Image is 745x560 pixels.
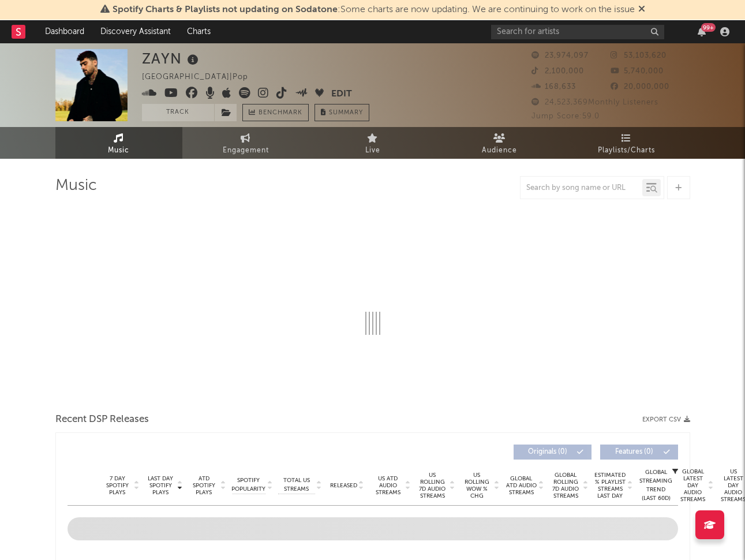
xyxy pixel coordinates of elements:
span: Summary [329,110,363,116]
span: Jump Score: 59.0 [531,113,600,120]
span: Engagement [223,144,269,158]
span: Music [108,144,129,158]
span: Released [330,482,357,489]
a: Engagement [182,127,309,159]
div: ZAYN [142,49,201,68]
span: Originals ( 0 ) [521,449,574,456]
span: Global Rolling 7D Audio Streams [550,472,582,499]
a: Charts [179,20,219,43]
span: 7 Day Spotify Plays [102,475,133,496]
button: Export CSV [642,416,690,423]
button: 99+ [698,27,706,36]
span: Benchmark [259,106,302,120]
div: [GEOGRAPHIC_DATA] | Pop [142,70,261,84]
div: 99 + [701,23,716,32]
button: Track [142,104,214,121]
button: Edit [331,87,352,102]
span: 53,103,620 [611,52,667,59]
span: Total US Streams [278,476,315,494]
span: Global Latest Day Audio Streams [679,468,707,503]
span: 5,740,000 [611,68,664,75]
span: Live [365,144,380,158]
a: Audience [436,127,563,159]
span: Estimated % Playlist Streams Last Day [594,472,626,499]
span: Last Day Spotify Plays [145,475,176,496]
span: 168,633 [531,83,576,91]
span: : Some charts are now updating. We are continuing to work on the issue [113,5,635,14]
span: Spotify Popularity [231,476,265,494]
a: Benchmark [242,104,309,121]
a: Live [309,127,436,159]
button: Features(0) [600,445,678,460]
span: US ATD Audio Streams [372,475,404,496]
span: Audience [482,144,517,158]
a: Music [55,127,182,159]
span: Dismiss [638,5,645,14]
span: 23,974,097 [531,52,589,59]
a: Playlists/Charts [563,127,690,159]
a: Dashboard [37,20,92,43]
span: Global ATD Audio Streams [506,475,537,496]
span: ATD Spotify Plays [189,475,219,496]
button: Originals(0) [514,445,591,460]
span: Recent DSP Releases [55,413,149,427]
span: Spotify Charts & Playlists not updating on Sodatone [113,5,338,14]
span: 2,100,000 [531,68,584,75]
span: 20,000,000 [611,83,669,91]
button: Summary [315,104,369,121]
span: Playlists/Charts [598,144,655,158]
a: Discovery Assistant [92,20,179,43]
span: US Rolling WoW % Chg [461,472,493,499]
span: US Rolling 7D Audio Streams [417,472,448,499]
span: 24,523,369 Monthly Listeners [531,99,658,106]
div: Global Streaming Trend (Last 60D) [639,468,673,503]
span: Features ( 0 ) [608,449,661,456]
input: Search for artists [491,25,664,39]
input: Search by song name or URL [521,184,642,193]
